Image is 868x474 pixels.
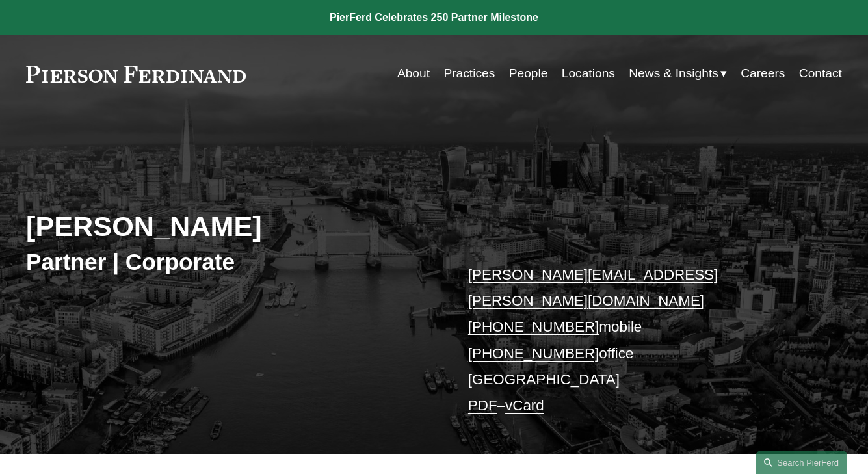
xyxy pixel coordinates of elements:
a: folder dropdown [629,61,727,86]
span: News & Insights [629,62,718,85]
a: Contact [799,61,842,86]
a: [PERSON_NAME][EMAIL_ADDRESS][PERSON_NAME][DOMAIN_NAME] [468,267,718,309]
a: Locations [562,61,615,86]
p: mobile office [GEOGRAPHIC_DATA] – [468,262,808,419]
a: [PHONE_NUMBER] [468,319,599,335]
a: PDF [468,397,497,414]
a: [PHONE_NUMBER] [468,345,599,362]
a: vCard [505,397,544,414]
h2: [PERSON_NAME] [26,209,434,243]
a: Search this site [756,451,847,474]
a: About [397,61,430,86]
a: Careers [741,61,785,86]
h3: Partner | Corporate [26,248,434,276]
a: Practices [443,61,495,86]
a: People [509,61,548,86]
